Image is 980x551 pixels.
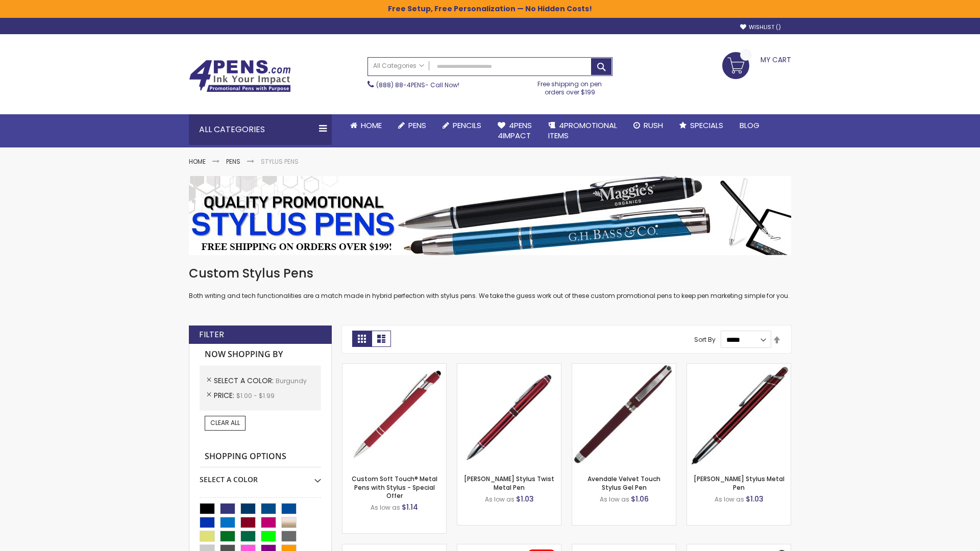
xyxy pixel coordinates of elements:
a: (888) 88-4PENS [376,81,425,89]
a: Olson Stylus Metal Pen-Burgundy [687,363,791,372]
img: Avendale Velvet Touch Stylus Gel Pen-Burgundy [572,364,676,467]
span: Select A Color [214,375,276,386]
span: 4PROMOTIONAL ITEMS [548,120,617,141]
a: All Categories [368,58,429,74]
span: All Categories [373,62,424,70]
span: Pens [408,120,426,131]
label: Sort By [694,335,716,344]
span: Clear All [210,418,240,427]
a: Pencils [434,114,489,137]
span: Home [361,120,382,131]
span: $1.03 [746,494,764,504]
a: Pens [390,114,434,137]
span: As low as [371,503,400,512]
span: Price [214,390,236,400]
span: As low as [600,495,629,504]
a: Home [342,114,390,137]
span: As low as [485,495,514,504]
img: Colter Stylus Twist Metal Pen-Burgundy [457,364,561,467]
a: Avendale Velvet Touch Stylus Gel Pen [587,474,660,491]
a: Wishlist [740,23,781,31]
a: Home [189,157,206,166]
span: Burgundy [276,377,307,385]
span: Rush [644,120,663,131]
strong: Shopping Options [200,446,321,468]
a: 4Pens4impact [489,114,540,147]
a: [PERSON_NAME] Stylus Metal Pen [694,474,785,491]
div: Both writing and tech functionalities are a match made in hybrid perfection with stylus pens. We ... [189,265,791,300]
span: $1.00 - $1.99 [236,391,275,400]
a: Custom Soft Touch® Metal Pens with Stylus-Burgundy [342,363,446,372]
a: Specials [671,114,731,137]
div: Free shipping on pen orders over $199 [527,76,613,96]
span: 4Pens 4impact [498,120,532,141]
span: Specials [690,120,723,131]
a: [PERSON_NAME] Stylus Twist Metal Pen [464,474,554,491]
strong: Stylus Pens [261,157,299,166]
span: $1.14 [402,502,418,512]
a: Avendale Velvet Touch Stylus Gel Pen-Burgundy [572,363,676,372]
a: Blog [731,114,768,137]
img: Olson Stylus Metal Pen-Burgundy [687,364,791,467]
span: Blog [740,120,759,131]
strong: Filter [199,329,224,340]
span: - Call Now! [376,81,459,89]
div: Select A Color [200,467,321,485]
a: Custom Soft Touch® Metal Pens with Stylus - Special Offer [352,474,437,499]
a: 4PROMOTIONALITEMS [540,114,625,147]
h1: Custom Stylus Pens [189,265,791,282]
div: All Categories [189,114,332,145]
strong: Now Shopping by [200,344,321,365]
img: 4Pens Custom Pens and Promotional Products [189,60,291,92]
a: Clear All [205,416,246,430]
span: As low as [715,495,744,504]
img: Custom Soft Touch® Metal Pens with Stylus-Burgundy [342,364,446,467]
a: Rush [625,114,671,137]
span: $1.03 [516,494,534,504]
strong: Grid [352,331,372,347]
a: Pens [226,157,240,166]
img: Stylus Pens [189,176,791,255]
a: Colter Stylus Twist Metal Pen-Burgundy [457,363,561,372]
span: $1.06 [631,494,649,504]
span: Pencils [453,120,481,131]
